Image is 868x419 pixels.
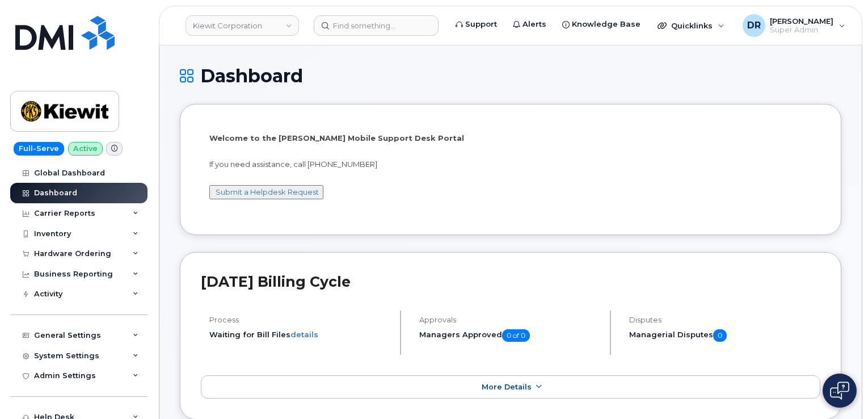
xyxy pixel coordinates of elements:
p: Welcome to the [PERSON_NAME] Mobile Support Desk Portal [209,133,812,144]
h5: Managerial Disputes [629,329,820,342]
h5: Managers Approved [419,329,600,342]
span: 0 [713,329,727,342]
p: If you need assistance, call [PHONE_NUMBER] [209,159,812,170]
span: More Details [482,383,532,391]
h2: [DATE] Billing Cycle [201,273,820,290]
button: Submit a Helpdesk Request [209,185,323,199]
h4: Disputes [629,316,820,324]
h4: Approvals [419,316,600,324]
span: 0 of 0 [502,329,530,342]
li: Waiting for Bill Files [209,329,390,340]
img: Open chat [830,382,849,400]
a: Submit a Helpdesk Request [216,187,319,196]
h4: Process [209,316,390,324]
a: details [290,330,318,339]
h1: Dashboard [180,66,841,86]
